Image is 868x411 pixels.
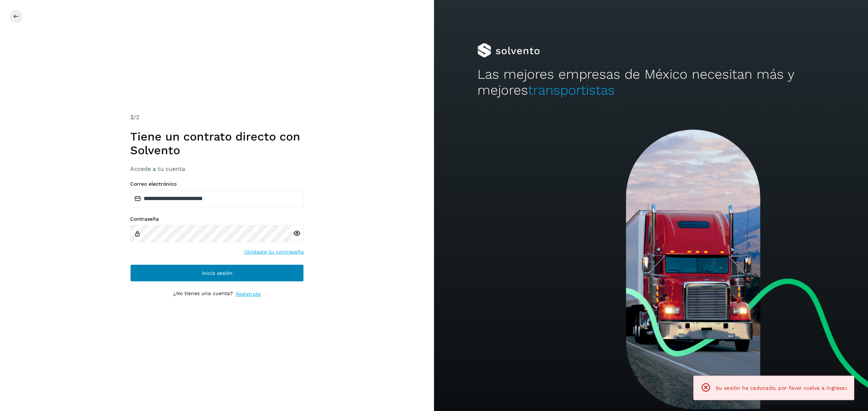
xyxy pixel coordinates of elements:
div: /2 [130,113,304,122]
h3: Accede a tu cuenta [130,165,304,172]
button: Inicia sesión [130,264,304,282]
label: Contraseña [130,216,304,222]
span: 2 [130,114,133,121]
label: Correo electrónico [130,181,304,187]
span: transportistas [528,82,615,98]
span: Inicia sesión [202,271,233,276]
h1: Tiene un contrato directo con Solvento [130,130,304,157]
span: Su sesión ha caducado, por favor vuelva a ingresar. [716,385,848,391]
a: Regístrate [236,290,261,298]
p: ¿No tienes una cuenta? [173,290,233,298]
a: Olvidaste tu contraseña [244,248,304,256]
h2: Las mejores empresas de México necesitan más y mejores [477,66,825,99]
